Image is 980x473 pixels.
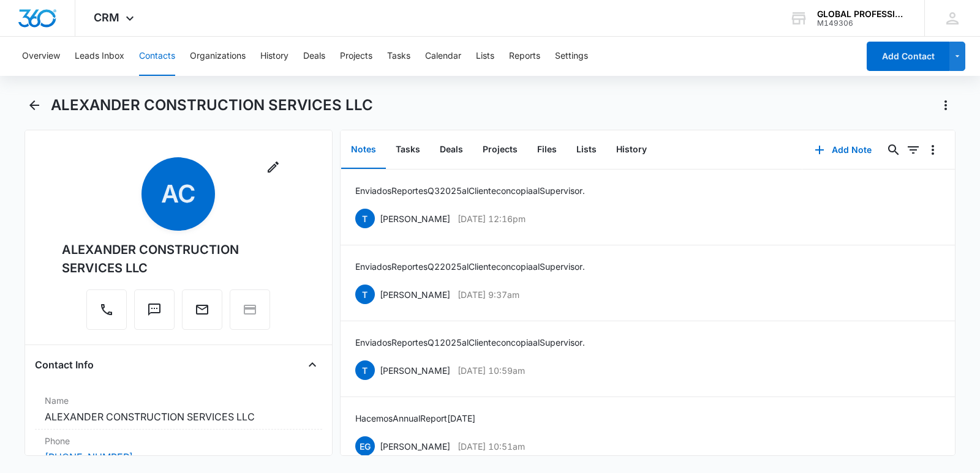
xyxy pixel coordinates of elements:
[903,140,923,160] button: Filters
[62,240,295,277] div: ALEXANDER CONSTRUCTION SERVICES LLC
[45,450,133,464] a: [PHONE_NUMBER]
[355,260,585,273] p: Enviados Reportes Q2 2025 al Cliente con copia al Supervisor.
[430,131,473,169] button: Deals
[380,288,450,301] p: [PERSON_NAME]
[260,37,288,76] button: History
[355,184,585,197] p: Enviados Reportes Q3 2025 al Cliente con copia al Supervisor.
[458,440,525,453] p: [DATE] 10:51am
[190,37,246,76] button: Organizations
[45,394,312,407] label: Name
[139,37,175,76] button: Contacts
[45,434,312,447] label: Phone
[923,140,943,160] button: Overflow Menu
[24,95,43,115] button: Back
[473,131,527,169] button: Projects
[355,209,375,228] span: T
[867,42,949,71] button: Add Contact
[341,131,386,169] button: Notes
[182,308,222,319] a: Email
[817,19,907,28] div: account id
[94,11,119,24] span: CRM
[380,440,450,453] p: [PERSON_NAME]
[458,364,525,377] p: [DATE] 10:59am
[303,37,325,76] button: Deals
[141,157,215,231] span: AC
[355,412,475,425] p: Hacemos Annual Report [DATE]
[182,289,222,330] button: Email
[355,336,585,349] p: Enviados Reportes Q1 2025 al Cliente con copia al Supervisor.
[22,37,60,76] button: Overview
[606,131,657,169] button: History
[86,308,127,319] a: Call
[86,289,127,330] button: Call
[386,131,430,169] button: Tasks
[567,131,606,169] button: Lists
[35,389,322,430] div: NameALEXANDER CONSTRUCTION SERVICES LLC
[340,37,372,76] button: Projects
[817,9,907,19] div: account name
[134,308,175,319] a: Text
[355,436,375,456] span: EG
[476,37,494,76] button: Lists
[75,37,124,76] button: Leads Inbox
[51,96,373,114] h1: ALEXANDER CONSTRUCTION SERVICES LLC
[458,288,519,301] p: [DATE] 9:37am
[555,37,588,76] button: Settings
[936,95,956,115] button: Actions
[884,140,903,160] button: Search...
[355,360,375,380] span: T
[380,364,450,377] p: [PERSON_NAME]
[387,37,410,76] button: Tasks
[425,37,461,76] button: Calendar
[35,357,94,372] h4: Contact Info
[45,409,312,424] dd: ALEXANDER CONSTRUCTION SERVICES LLC
[527,131,567,169] button: Files
[134,289,175,330] button: Text
[509,37,540,76] button: Reports
[802,135,884,165] button: Add Note
[35,430,322,470] div: Phone[PHONE_NUMBER]
[303,355,322,374] button: Close
[458,212,526,225] p: [DATE] 12:16pm
[380,212,450,225] p: [PERSON_NAME]
[355,285,375,304] span: T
